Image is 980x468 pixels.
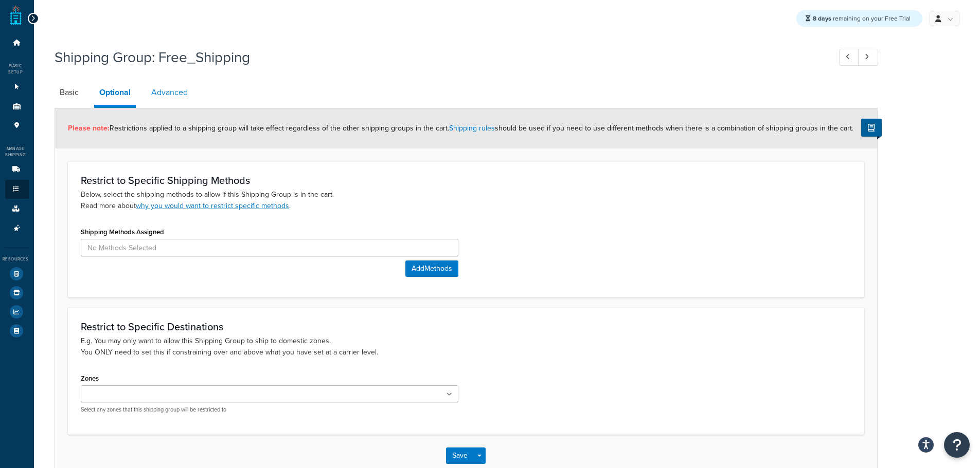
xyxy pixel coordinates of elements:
[5,180,29,199] li: Shipping Rules
[405,260,458,277] button: AddMethods
[813,14,831,23] strong: 8 days
[839,49,859,66] a: Previous Record
[81,375,99,382] label: Zones
[5,160,29,179] li: Carriers
[81,189,851,212] p: Below, select the shipping methods to allow if this Shipping Group is in the cart. Read more about .
[944,432,970,458] button: Open Resource Center
[146,80,193,105] a: Advanced
[5,33,29,52] li: Dashboard
[55,80,84,105] a: Basic
[68,123,853,134] span: Restrictions applied to a shipping group will take effect regardless of the other shipping groups...
[94,80,136,108] a: Optional
[81,228,164,236] label: Shipping Methods Assigned
[449,123,495,134] a: Shipping rules
[55,47,820,67] h1: Shipping Group: Free_Shipping
[81,239,458,256] input: No Methods Selected
[5,219,29,238] li: Advanced Features
[5,284,29,302] li: Marketplace
[5,97,29,116] li: Origins
[813,14,911,23] span: remaining on your Free Trial
[81,335,851,358] p: E.g. You may only want to allow this Shipping Group to ship to domestic zones. You ONLY need to s...
[5,116,29,135] li: Pickup Locations
[81,321,851,332] h3: Restrict to Specific Destinations
[446,447,474,464] button: Save
[5,322,29,340] li: Help Docs
[861,119,882,137] button: Show Help Docs
[5,303,29,321] li: Analytics
[5,199,29,218] li: Boxes
[5,265,29,283] li: Test Your Rates
[5,78,29,97] li: Websites
[68,123,110,134] strong: Please note:
[858,49,878,66] a: Next Record
[81,175,851,186] h3: Restrict to Specific Shipping Methods
[81,406,458,414] p: Select any zones that this shipping group will be restricted to
[136,200,289,211] a: why you would want to restrict specific methods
